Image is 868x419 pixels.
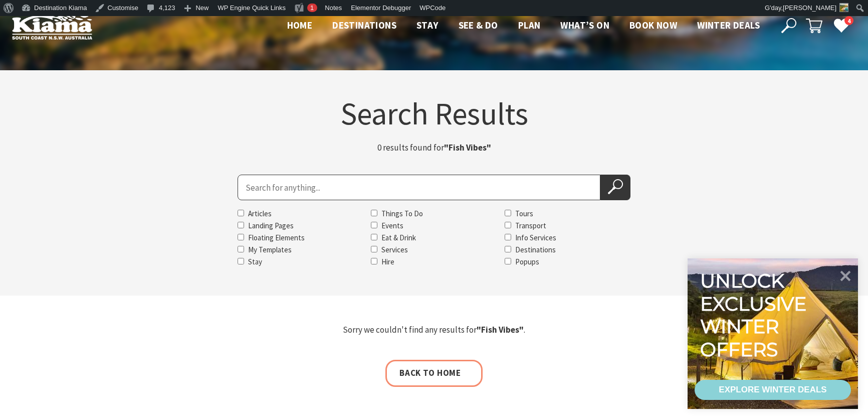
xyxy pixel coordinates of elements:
[137,323,731,337] p: Sorry we couldn't find any results for .
[515,221,546,230] label: Transport
[477,324,524,335] strong: "Fish Vibes"
[381,233,416,242] label: Eat & Drink
[385,360,482,386] a: Back to home
[248,233,305,242] label: Floating Elements
[695,380,851,400] a: EXPLORE WINTER DEALS
[248,209,272,218] label: Articles
[697,19,760,31] span: Winter Deals
[309,141,559,155] p: 0 results found for
[381,209,423,218] label: Things To Do
[381,221,403,230] label: Events
[238,175,600,200] input: Search for:
[719,380,826,400] div: EXPLORE WINTER DEALS
[459,19,498,31] span: See & Do
[515,209,533,218] label: Tours
[629,19,677,31] span: Book now
[12,12,92,40] img: Kiama Logo
[833,18,848,33] a: 4
[137,98,731,129] h1: Search Results
[332,19,396,31] span: Destinations
[783,4,836,12] span: [PERSON_NAME]
[248,257,262,266] label: Stay
[444,142,491,153] strong: "Fish Vibes"
[518,19,541,31] span: Plan
[277,18,770,34] nav: Main Menu
[287,19,313,31] span: Home
[844,16,853,26] span: 4
[416,19,439,31] span: Stay
[515,233,556,242] label: Info Services
[560,19,609,31] span: What’s On
[381,257,394,266] label: Hire
[381,245,408,254] label: Services
[515,257,539,266] label: Popups
[310,4,314,12] span: 1
[248,221,294,230] label: Landing Pages
[700,269,811,361] div: Unlock exclusive winter offers
[248,245,292,254] label: My Templates
[515,245,556,254] label: Destinations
